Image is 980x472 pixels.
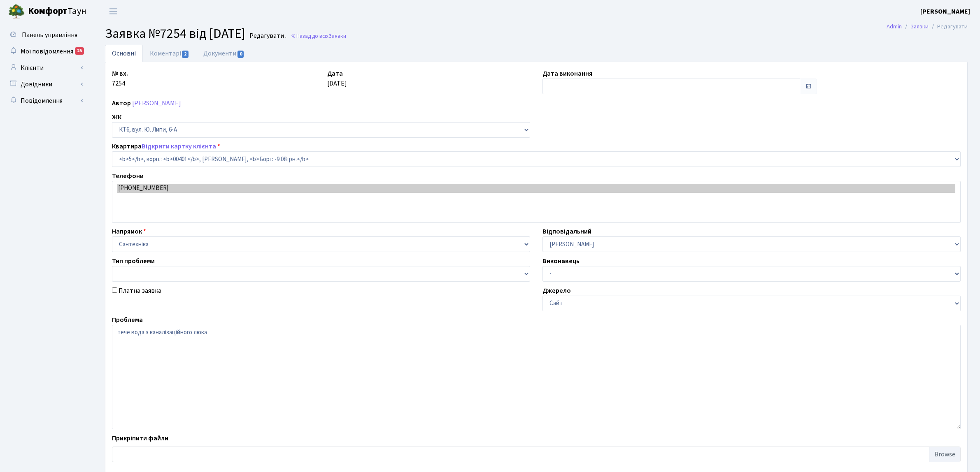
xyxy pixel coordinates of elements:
[910,22,929,31] a: Заявки
[291,32,346,40] a: Назад до всіхЗаявки
[112,227,146,236] label: Напрямок
[143,45,196,62] a: Коментарі
[105,45,143,62] a: Основні
[327,69,343,79] label: Дата
[28,5,68,18] b: Комфорт
[248,32,286,40] small: Редагувати .
[887,22,902,31] a: Admin
[321,69,536,94] div: [DATE]
[182,51,189,58] span: 2
[542,286,571,296] label: Джерело
[929,22,968,31] li: Редагувати
[112,325,961,429] textarea: тече вода з каналізаційного люка
[542,69,592,79] label: Дата виконання
[132,99,181,108] a: [PERSON_NAME]
[142,142,216,151] a: Відкрити картку клієнта
[4,43,86,60] a: Мої повідомлення25
[105,24,245,43] span: Заявка №7254 від [DATE]
[4,60,86,76] a: Клієнти
[21,47,73,56] span: Мої повідомлення
[542,256,580,266] label: Виконавець
[920,7,970,16] b: [PERSON_NAME]
[117,184,955,193] option: [PHONE_NUMBER]
[103,5,123,18] button: Переключити навігацію
[112,433,168,443] label: Прикріпити файли
[112,151,961,167] select: )
[112,69,128,79] label: № вх.
[4,76,86,93] a: Довідники
[75,47,84,55] div: 25
[112,256,155,266] label: Тип проблеми
[112,315,143,325] label: Проблема
[328,32,346,40] span: Заявки
[112,171,144,181] label: Телефони
[119,286,161,296] label: Платна заявка
[22,30,77,39] span: Панель управління
[874,18,980,35] nav: breadcrumb
[8,3,25,20] img: logo.png
[112,141,220,151] label: Квартира
[106,69,321,94] div: 7254
[112,98,131,108] label: Автор
[112,112,121,122] label: ЖК
[920,7,970,16] a: [PERSON_NAME]
[542,227,591,236] label: Відповідальний
[4,27,86,43] a: Панель управління
[4,93,86,109] a: Повідомлення
[28,5,86,19] span: Таун
[196,45,251,62] a: Документи
[237,51,244,58] span: 0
